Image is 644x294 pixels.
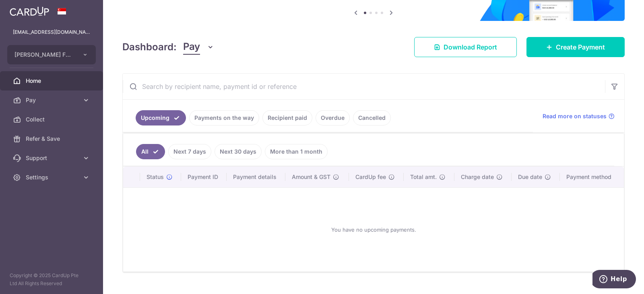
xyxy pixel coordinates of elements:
[122,40,177,54] h4: Dashboard:
[543,112,607,120] span: Read more on statuses
[147,173,164,181] span: Status
[136,110,186,125] a: Upcoming
[168,144,211,159] a: Next 7 days
[265,144,328,159] a: More than 1 month
[355,173,386,181] span: CardUp fee
[183,39,214,55] button: Pay
[123,74,605,99] input: Search by recipient name, payment id or reference
[26,173,79,181] span: Settings
[414,37,517,57] a: Download Report
[136,144,165,159] a: All
[560,167,624,187] th: Payment method
[444,42,497,52] span: Download Report
[526,37,625,57] a: Create Payment
[133,194,614,265] div: You have no upcoming payments.
[461,173,494,181] span: Charge date
[592,270,636,290] iframe: Opens a widget where you can find more information
[183,39,200,55] span: Pay
[227,167,286,187] th: Payment details
[353,110,391,125] a: Cancelled
[10,6,49,16] img: CardUp
[26,96,79,104] span: Pay
[518,173,542,181] span: Due date
[26,77,79,85] span: Home
[215,144,262,159] a: Next 30 days
[13,28,90,36] p: [EMAIL_ADDRESS][DOMAIN_NAME]
[26,115,79,123] span: Collect
[181,167,227,187] th: Payment ID
[26,135,79,143] span: Refer & Save
[410,173,437,181] span: Total amt.
[7,45,96,64] button: [PERSON_NAME] FOOD MANUFACTURE PTE LTD
[556,42,605,52] span: Create Payment
[292,173,330,181] span: Amount & GST
[14,51,74,59] span: [PERSON_NAME] FOOD MANUFACTURE PTE LTD
[543,112,615,120] a: Read more on statuses
[26,154,79,162] span: Support
[189,110,259,125] a: Payments on the way
[316,110,350,125] a: Overdue
[262,110,312,125] a: Recipient paid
